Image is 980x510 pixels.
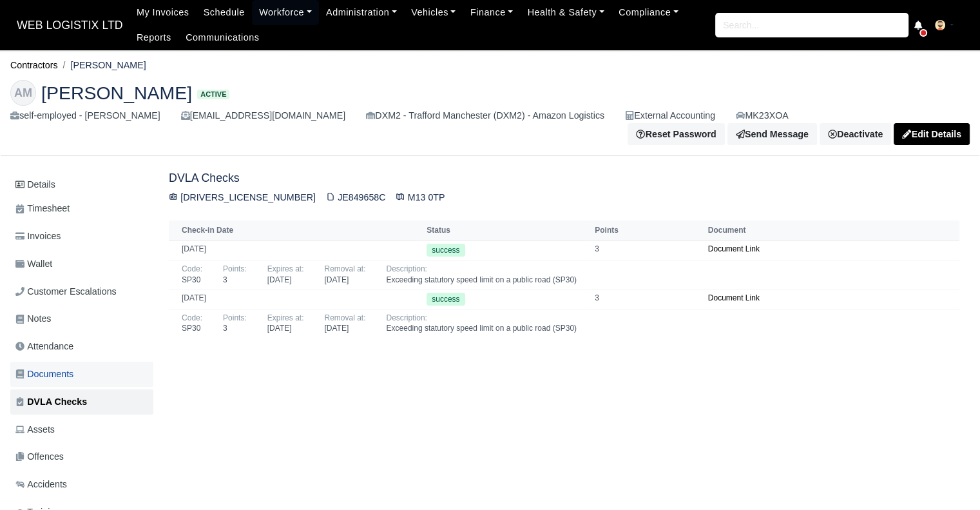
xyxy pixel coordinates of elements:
div: Code: [182,313,202,324]
a: Timesheet [10,196,153,221]
div: self-employed - [PERSON_NAME] [10,108,160,123]
div: [DATE] [324,275,365,286]
a: Offences [10,444,153,469]
iframe: Chat Widget [916,448,980,510]
th: Status [423,221,591,240]
div: 3 [223,323,247,334]
div: [DRIVERS_LICENSE_NUMBER] JE849658C M13 0TP [169,190,959,205]
span: success [427,293,465,306]
td: 3 [591,240,705,260]
a: Document Link [708,244,760,253]
div: Exceeding statutory speed limit on a public road (SP30) [386,275,577,286]
div: Expires at: [267,313,304,324]
span: DVLA Checks [15,395,87,409]
div: DXM2 - Trafford Manchester (DXM2) - Amazon Logistics [366,108,604,123]
span: [PERSON_NAME] [41,84,192,102]
a: Contractors [10,60,58,70]
a: DVLA Checks [10,389,153,415]
a: Send Message [727,123,817,145]
div: Description: [386,264,577,275]
span: Active [197,90,229,99]
div: SP30 [182,275,202,286]
a: Communications [178,25,267,50]
button: Reset Password [628,123,724,145]
a: Invoices [10,224,153,249]
span: Notes [15,311,51,326]
li: [PERSON_NAME] [58,58,146,73]
span: Offences [15,449,64,464]
span: Wallet [15,257,52,271]
a: Wallet [10,251,153,277]
div: Points: [223,313,247,324]
div: [DATE] [267,323,304,334]
div: Code: [182,264,202,275]
th: Points [591,221,705,240]
a: Edit Details [894,123,970,145]
a: Reports [130,25,178,50]
span: Attendance [15,339,73,354]
input: Search... [715,13,908,37]
th: Document [705,221,959,240]
span: Documents [15,367,73,382]
div: [DATE] [267,275,304,286]
a: Assets [10,417,153,442]
a: MK23XOA [736,108,788,123]
span: Invoices [15,229,61,244]
span: success [427,244,465,257]
a: Details [10,173,153,197]
td: [DATE] [169,240,423,260]
div: SP30 [182,323,202,334]
div: 3 [223,275,247,286]
div: Exceeding statutory speed limit on a public road (SP30) [386,323,577,334]
a: Customer Escalations [10,279,153,304]
span: Assets [15,422,55,437]
a: Accidents [10,472,153,497]
td: 3 [591,289,705,309]
h5: DVLA Checks [169,172,959,185]
div: Removal at: [324,264,365,275]
div: External Accounting [625,108,715,123]
a: Attendance [10,334,153,359]
div: Description: [386,313,577,324]
span: Accidents [15,477,67,492]
div: [EMAIL_ADDRESS][DOMAIN_NAME] [181,108,345,123]
a: Deactivate [820,123,891,145]
a: Documents [10,362,153,387]
div: Removal at: [324,313,365,324]
th: Check-in Date [169,221,423,240]
span: WEB LOGISTIX LTD [10,12,130,38]
span: Customer Escalations [15,284,117,299]
a: Document Link [708,293,760,302]
div: [DATE] [324,323,365,334]
div: Expires at: [267,264,304,275]
span: Timesheet [15,201,70,216]
a: WEB LOGISTIX LTD [10,13,130,38]
div: Points: [223,264,247,275]
a: Notes [10,306,153,331]
td: [DATE] [169,289,423,309]
div: AM [10,80,36,106]
div: Azad Miah [1,70,979,156]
